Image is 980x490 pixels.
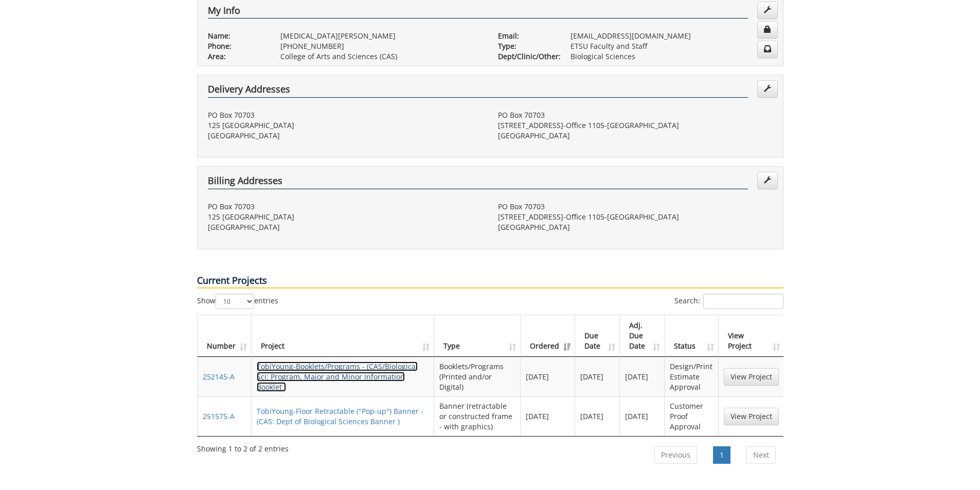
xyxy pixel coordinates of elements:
[674,294,783,309] label: Search:
[665,357,718,396] td: Design/Print Estimate Approval
[197,440,289,454] div: Showing 1 to 2 of 2 entries
[280,31,483,41] p: [MEDICAL_DATA][PERSON_NAME]
[203,372,235,382] a: 252145-A
[571,31,773,41] p: [EMAIL_ADDRESS][DOMAIN_NAME]
[620,357,665,396] td: [DATE]
[757,2,778,19] a: Edit Info
[757,41,778,58] a: Change Communication Preferences
[521,357,575,396] td: [DATE]
[719,315,784,357] th: View Project: activate to sort column ascending
[208,212,483,222] p: 125 [GEOGRAPHIC_DATA]
[620,396,665,436] td: [DATE]
[746,446,776,464] a: Next
[280,51,483,62] p: College of Arts and Sciences (CAS)
[575,357,620,396] td: [DATE]
[252,315,434,357] th: Project: activate to sort column ascending
[208,31,265,41] p: Name:
[208,202,483,212] p: PO Box 70703
[498,51,555,62] p: Dept/Clinic/Other:
[280,41,483,51] p: [PHONE_NUMBER]
[197,274,783,288] p: Current Projects
[208,6,748,19] h4: My Info
[665,396,718,436] td: Customer Proof Approval
[571,51,773,62] p: Biological Sciences
[498,110,773,120] p: PO Box 70703
[216,294,254,309] select: Showentries
[434,315,521,357] th: Type: activate to sort column ascending
[498,222,773,232] p: [GEOGRAPHIC_DATA]
[757,21,778,39] a: Change Password
[498,31,555,41] p: Email:
[654,446,697,464] a: Previous
[208,120,483,131] p: 125 [GEOGRAPHIC_DATA]
[498,120,773,131] p: [STREET_ADDRESS]-Office 1105-[GEOGRAPHIC_DATA]
[724,408,779,425] a: View Project
[498,41,555,51] p: Type:
[521,315,575,357] th: Ordered: activate to sort column ascending
[703,294,783,309] input: Search:
[208,131,483,141] p: [GEOGRAPHIC_DATA]
[571,41,773,51] p: ETSU Faculty and Staff
[498,202,773,212] p: PO Box 70703
[208,41,265,51] p: Phone:
[757,172,778,189] a: Edit Addresses
[208,222,483,232] p: [GEOGRAPHIC_DATA]
[208,51,265,62] p: Area:
[757,80,778,98] a: Edit Addresses
[724,368,779,386] a: View Project
[498,212,773,222] p: [STREET_ADDRESS]-Office 1105-[GEOGRAPHIC_DATA]
[208,84,748,98] h4: Delivery Addresses
[713,446,730,464] a: 1
[198,315,252,357] th: Number: activate to sort column ascending
[434,396,521,436] td: Banner (retractable or constructed frame - with graphics)
[208,110,483,120] p: PO Box 70703
[521,396,575,436] td: [DATE]
[575,396,620,436] td: [DATE]
[575,315,620,357] th: Due Date: activate to sort column ascending
[197,294,278,309] label: Show entries
[208,176,748,189] h4: Billing Addresses
[620,315,665,357] th: Adj. Due Date: activate to sort column ascending
[434,357,521,396] td: Booklets/Programs (Printed and/or Digital)
[498,131,773,141] p: [GEOGRAPHIC_DATA]
[203,411,235,421] a: 251575-A
[257,406,423,426] a: TobiYoung-Floor Retractable ("Pop-up") Banner - (CAS: Dept of Biological Sciences Banner )
[257,361,418,392] a: TobiYoung-Booklets/Programs - (CAS/Biological Sci: Program, Major and Minor Information Booklet )
[665,315,718,357] th: Status: activate to sort column ascending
